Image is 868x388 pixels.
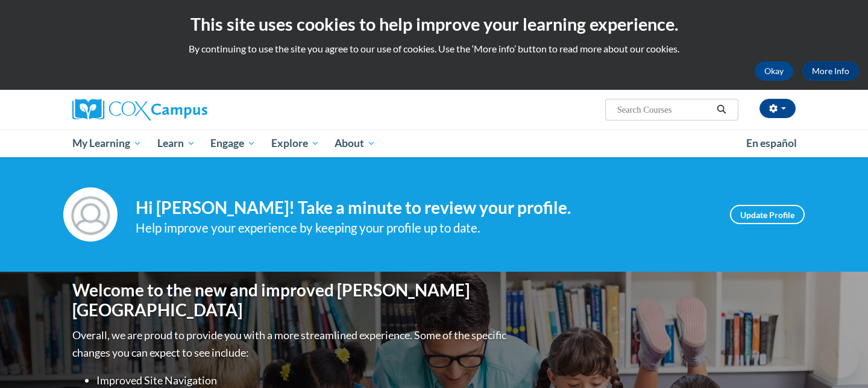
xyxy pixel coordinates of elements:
span: About [335,136,376,151]
iframe: Button to launch messaging window [820,340,858,378]
a: Update Profile [730,205,805,224]
a: More Info [802,61,859,81]
a: My Learning [64,130,149,157]
button: Search [712,102,731,117]
button: Okay [755,61,793,81]
a: Explore [263,130,327,157]
span: Explore [271,136,319,151]
span: My Learning [72,136,142,151]
span: En español [746,137,797,149]
span: Engage [210,136,256,151]
p: By continuing to use the site you agree to our use of cookies. Use the ‘More info’ button to read... [9,42,859,55]
button: Account Settings [759,99,796,118]
a: Cox Campus [72,99,301,120]
img: Cox Campus [72,99,207,120]
a: About [327,130,384,157]
div: Help improve your experience by keeping your profile up to date. [136,218,712,238]
h1: Welcome to the new and improved [PERSON_NAME][GEOGRAPHIC_DATA] [72,280,509,321]
p: Overall, we are proud to provide you with a more streamlined experience. Some of the specific cha... [72,327,509,361]
span: Learn [157,136,195,151]
input: Search Courses [616,102,712,117]
img: Profile Image [63,187,118,242]
h2: This site uses cookies to help improve your learning experience. [9,12,859,36]
div: Main menu [54,130,814,157]
a: Learn [149,130,203,157]
h4: Hi [PERSON_NAME]! Take a minute to review your profile. [136,198,712,218]
a: En español [738,131,805,156]
a: Engage [203,130,263,157]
